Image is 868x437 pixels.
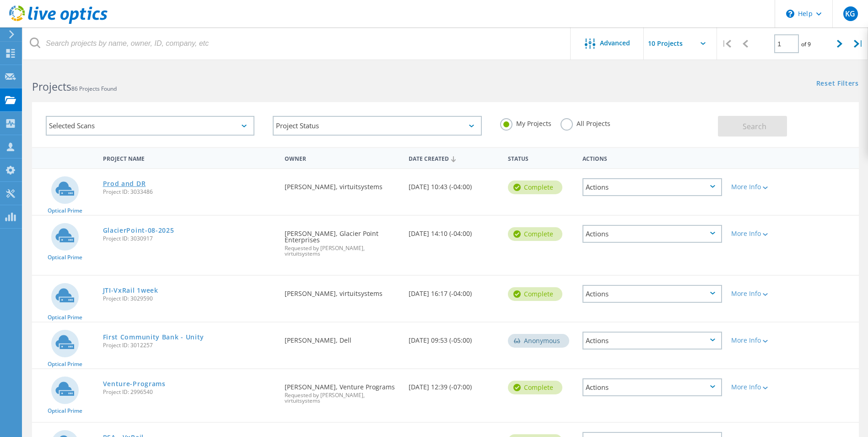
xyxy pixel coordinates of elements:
[600,40,630,46] span: Advanced
[731,290,788,297] div: More Info
[280,169,404,199] div: [PERSON_NAME], virtuitsystems
[508,381,562,394] div: Complete
[48,361,82,367] span: Optical Prime
[48,408,82,414] span: Optical Prime
[743,121,766,131] span: Search
[103,287,158,294] a: JTI-VxRail 1week
[731,337,788,344] div: More Info
[404,149,503,167] div: Date Created
[280,276,404,306] div: [PERSON_NAME], virtuitsystems
[404,369,503,399] div: [DATE] 12:39 (-07:00)
[103,189,276,195] span: Project ID: 3033486
[103,236,276,241] span: Project ID: 3030917
[404,216,503,246] div: [DATE] 14:10 (-04:00)
[582,285,722,303] div: Actions
[46,116,254,136] div: Selected Scans
[582,178,722,196] div: Actions
[582,332,722,350] div: Actions
[32,79,71,94] b: Projects
[48,208,82,213] span: Optical Prime
[103,227,174,234] a: GlacierPoint-08-2025
[718,116,787,137] button: Search
[731,230,788,237] div: More Info
[9,19,108,26] a: Live Optics Dashboard
[582,378,722,396] div: Actions
[285,393,399,404] span: Requested by [PERSON_NAME], virtuitsystems
[98,149,280,166] div: Project Name
[508,180,562,194] div: Complete
[786,10,794,18] svg: \n
[404,169,503,199] div: [DATE] 10:43 (-04:00)
[801,40,811,48] span: of 9
[273,116,481,136] div: Project Status
[816,80,859,88] a: Reset Filters
[717,27,736,60] div: |
[849,27,868,60] div: |
[280,369,404,413] div: [PERSON_NAME], Venture Programs
[582,225,722,243] div: Actions
[561,118,610,127] label: All Projects
[48,255,82,260] span: Optical Prime
[404,276,503,306] div: [DATE] 16:17 (-04:00)
[500,118,551,127] label: My Projects
[71,85,117,93] span: 86 Projects Found
[23,27,571,60] input: Search projects by name, owner, ID, company, etc
[280,322,404,353] div: [PERSON_NAME], Dell
[280,216,404,266] div: [PERSON_NAME], Glacier Point Enterprises
[103,180,146,187] a: Prod and DR
[48,315,82,320] span: Optical Prime
[731,384,788,390] div: More Info
[103,381,166,387] a: Venture-Programs
[404,322,503,353] div: [DATE] 09:53 (-05:00)
[731,184,788,190] div: More Info
[508,287,562,301] div: Complete
[508,334,569,348] div: Anonymous
[578,149,727,166] div: Actions
[503,149,578,166] div: Status
[103,296,276,301] span: Project ID: 3029590
[103,389,276,395] span: Project ID: 2996540
[285,246,399,257] span: Requested by [PERSON_NAME], virtuitsystems
[103,334,205,340] a: First Community Bank - Unity
[280,149,404,166] div: Owner
[103,343,276,348] span: Project ID: 3012257
[845,10,855,17] span: KG
[508,227,562,241] div: Complete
